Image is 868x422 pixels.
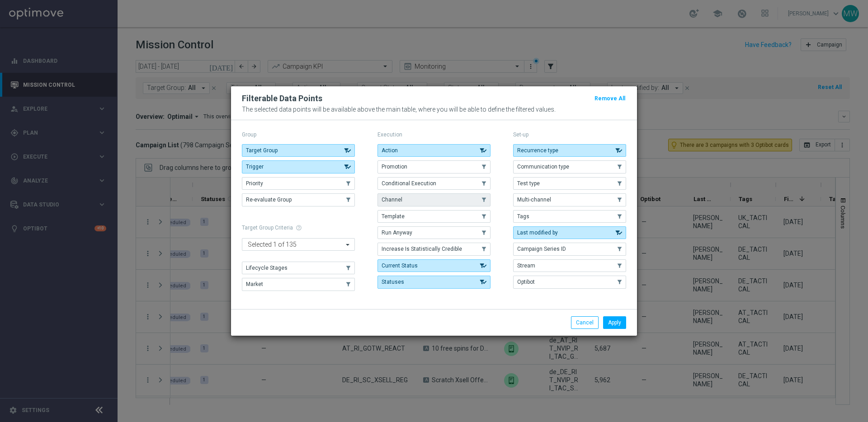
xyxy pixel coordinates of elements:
button: Trigger [242,160,355,173]
span: Multi-channel [517,197,551,203]
p: Group [242,131,355,138]
button: Statuses [377,276,491,288]
span: Conditional Execution [382,180,436,187]
button: Increase Is Statistically Credible [377,243,491,255]
button: Current Status [377,259,491,272]
button: Re-evaluate Group [242,193,355,206]
h1: Target Group Criteria [242,225,355,231]
button: Communication type [513,160,626,173]
span: Tags [517,213,529,220]
span: Last modified by [517,230,558,236]
span: Statuses [382,279,404,285]
ng-select: Market [242,238,355,251]
span: Current Status [382,263,418,269]
span: Trigger [246,164,264,170]
button: Target Group [242,144,355,157]
button: Promotion [377,160,491,173]
button: Channel [377,193,491,206]
span: Re-evaluate Group [246,197,292,203]
h2: Filterable Data Points [242,93,322,104]
span: Run Anyway [382,230,412,236]
span: Campaign Series ID [517,246,566,252]
button: Template [377,210,491,223]
p: Set-up [513,131,626,138]
span: Promotion [382,164,407,170]
span: Optibot [517,279,535,285]
span: Action [382,147,398,154]
button: Apply [603,316,626,329]
button: Remove All [594,94,626,103]
button: Optibot [513,276,626,288]
span: Template [382,213,405,220]
button: Multi-channel [513,193,626,206]
span: help_outline [296,225,302,231]
button: Run Anyway [377,226,491,239]
span: Communication type [517,164,569,170]
span: Recurrence type [517,147,558,154]
p: The selected data points will be available above the main table, where you will be able to define... [242,106,626,113]
span: Priority [246,180,263,187]
button: Test type [513,177,626,190]
button: Stream [513,259,626,272]
button: Conditional Execution [377,177,491,190]
button: Market [242,278,355,291]
span: Market [246,281,263,287]
span: Channel [382,197,402,203]
button: Lifecycle Stages [242,262,355,274]
span: Test type [517,180,540,187]
button: Recurrence type [513,144,626,157]
button: Cancel [571,316,599,329]
p: Execution [377,131,491,138]
button: Action [377,144,491,157]
span: Selected 1 of 135 [245,240,299,249]
span: Increase Is Statistically Credible [382,246,462,252]
span: Target Group [246,147,278,154]
button: Tags [513,210,626,223]
button: Priority [242,177,355,190]
button: Campaign Series ID [513,243,626,255]
span: Stream [517,263,535,269]
span: Lifecycle Stages [246,265,288,271]
button: Last modified by [513,226,626,239]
